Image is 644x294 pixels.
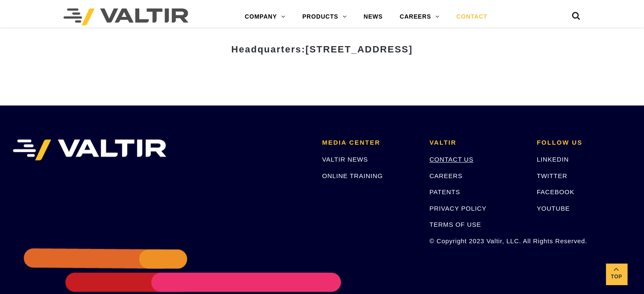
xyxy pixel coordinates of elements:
[429,156,473,163] a: CONTACT US
[429,139,524,146] h2: VALTIR
[305,44,412,55] span: [STREET_ADDRESS]
[64,8,188,25] img: Valtir
[429,221,481,228] a: TERMS OF USE
[294,8,355,25] a: PRODUCTS
[13,139,166,160] img: VALTIR
[429,188,460,195] a: PATENTS
[429,236,524,246] p: © Copyright 2023 Valtir, LLC. All Rights Reserved.
[236,8,294,25] a: COMPANY
[537,188,575,195] a: FACEBOOK
[537,156,569,163] a: LINKEDIN
[322,172,383,179] a: ONLINE TRAINING
[322,156,368,163] a: VALTIR NEWS
[429,205,486,212] a: PRIVACY POLICY
[448,8,496,25] a: CONTACT
[537,205,570,212] a: YOUTUBE
[429,172,462,179] a: CAREERS
[606,272,627,282] span: Top
[537,172,567,179] a: TWITTER
[322,139,417,146] h2: MEDIA CENTER
[231,44,412,55] strong: Headquarters:
[537,139,631,146] h2: FOLLOW US
[355,8,391,25] a: NEWS
[391,8,448,25] a: CAREERS
[606,264,627,285] a: Top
